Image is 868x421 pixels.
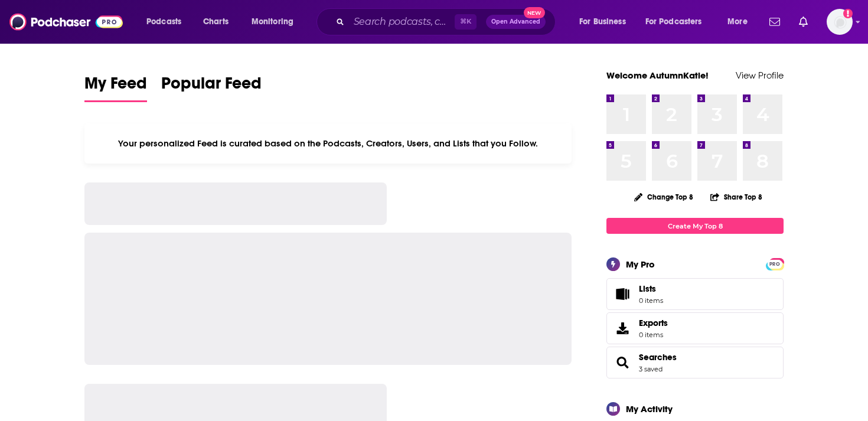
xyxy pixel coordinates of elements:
[827,9,853,35] button: Show profile menu
[765,12,785,32] a: Show notifications dropdown
[768,259,782,268] a: PRO
[9,11,123,33] img: Podchaser - Follow, Share and Rate Podcasts
[611,354,634,371] a: Searches
[611,286,634,302] span: Lists
[627,190,700,204] button: Change Top 8
[195,12,236,31] a: Charts
[455,14,477,30] span: ⌘ K
[138,12,197,31] button: open menu
[768,260,782,269] span: PRO
[639,318,668,328] span: Exports
[349,12,455,31] input: Search podcasts, credits, & more...
[524,7,545,18] span: New
[571,12,641,31] button: open menu
[710,185,763,208] button: Share Top 8
[161,73,262,100] span: Popular Feed
[843,9,853,18] svg: Add a profile image
[579,14,626,30] span: For Business
[639,283,663,294] span: Lists
[491,19,540,25] span: Open Advanced
[84,123,572,164] div: Your personalized Feed is curated based on the Podcasts, Creators, Users, and Lists that you Follow.
[328,8,567,35] div: Search podcasts, credits, & more...
[639,331,668,339] span: 0 items
[639,283,656,294] span: Lists
[626,403,673,415] div: My Activity
[606,347,784,378] span: Searches
[638,12,719,31] button: open menu
[639,365,663,373] a: 3 saved
[736,70,784,81] a: View Profile
[606,218,784,234] a: Create My Top 8
[203,14,229,30] span: Charts
[827,9,853,35] img: User Profile
[606,70,709,81] a: Welcome AutumnKatie!
[606,312,784,344] a: Exports
[727,14,748,30] span: More
[626,259,655,270] div: My Pro
[146,14,181,30] span: Podcasts
[486,15,546,29] button: Open AdvancedNew
[243,12,309,31] button: open menu
[84,73,147,102] a: My Feed
[252,14,293,30] span: Monitoring
[645,14,702,30] span: For Podcasters
[639,352,677,363] a: Searches
[719,12,762,31] button: open menu
[639,296,663,305] span: 0 items
[161,73,262,102] a: Popular Feed
[84,73,147,100] span: My Feed
[827,9,853,35] span: Logged in as AutumnKatie
[611,320,634,337] span: Exports
[606,278,784,310] a: Lists
[794,12,812,32] a: Show notifications dropdown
